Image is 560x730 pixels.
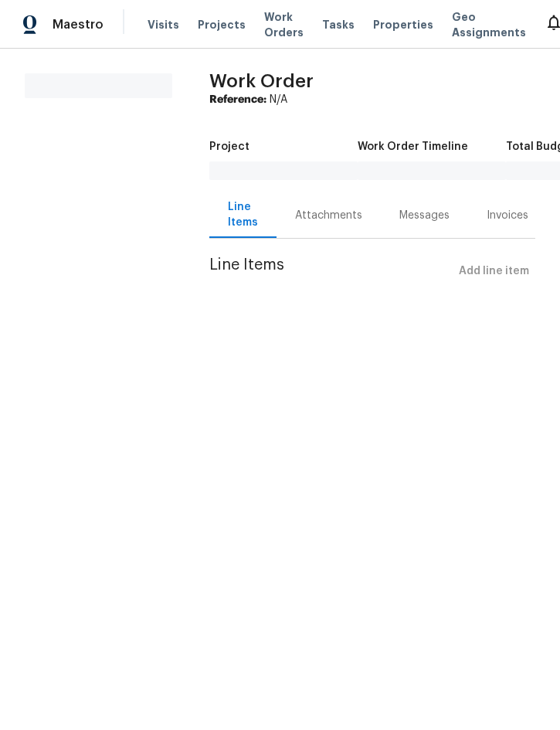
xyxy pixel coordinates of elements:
[358,141,468,152] h5: Work Order Timeline
[209,92,535,107] div: N/A
[452,9,526,40] span: Geo Assignments
[228,199,258,230] div: Line Items
[209,72,314,90] span: Work Order
[399,208,450,223] div: Messages
[209,94,266,105] b: Reference:
[209,141,249,152] h5: Project
[198,17,246,32] span: Projects
[487,208,528,223] div: Invoices
[209,257,453,286] span: Line Items
[295,208,362,223] div: Attachments
[53,17,104,32] span: Maestro
[373,17,433,32] span: Properties
[322,19,355,30] span: Tasks
[264,9,304,40] span: Work Orders
[148,17,179,32] span: Visits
